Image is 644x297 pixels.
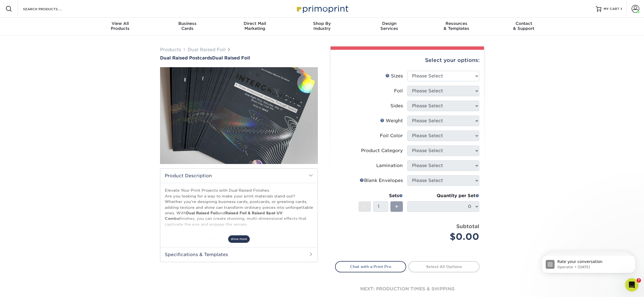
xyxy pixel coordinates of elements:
a: Shop ByIndustry [288,18,356,35]
div: Foil [394,88,403,94]
span: 1 [620,7,622,11]
span: - [364,202,366,211]
h2: Specifications & Templates [160,247,318,262]
div: Lamination [376,162,403,169]
span: Shop By [288,21,356,26]
div: Blank Envelopes [360,177,403,184]
a: Dual Raised Foil [188,47,226,52]
span: Resources [423,21,490,26]
div: Services [356,21,423,31]
a: Chat with a Print Pro [335,261,406,272]
span: Contact [490,21,557,26]
span: Direct Mail [221,21,288,26]
a: View AllProducts [87,18,154,35]
a: Products [160,47,181,52]
div: Marketing [221,21,288,31]
input: SEARCH PRODUCTS..... [22,6,76,12]
div: & Support [490,21,557,31]
strong: Subtotal [456,223,479,229]
a: BusinessCards [154,18,221,35]
span: Design [356,21,423,26]
div: Dual Raised Foil is an exciting option that allows you to combine two of the three metallic foil ... [165,187,313,243]
iframe: Intercom notifications message [533,243,644,282]
div: Weight [380,118,403,124]
div: Select your options: [335,50,480,71]
a: Dual Raised PostcardsDual Raised Foil [160,55,318,61]
span: 7 [637,278,641,283]
div: & Templates [423,21,490,31]
div: Sizes [385,73,403,79]
div: Sets [359,192,403,199]
div: Products [87,21,154,31]
div: Product Category [361,147,403,154]
a: Direct MailMarketing [221,18,288,35]
span: View All [87,21,154,26]
div: Cards [154,21,221,31]
a: Contact& Support [490,18,557,35]
a: Resources& Templates [423,18,490,35]
a: DesignServices [356,18,423,35]
h1: Dual Raised Foil [160,55,318,61]
h2: Product Description [160,169,318,183]
strong: Dual Raised Foil [186,211,218,215]
img: Primoprint [294,3,350,15]
img: Dual Raised Postcards 01 [160,11,318,221]
span: Business [154,21,221,26]
div: Foil Color [380,132,403,139]
span: + [395,202,398,211]
span: MY CART [604,7,619,11]
div: Quantity per Set [407,192,479,199]
span: Dual Raised Postcards [160,55,212,61]
p: Elevate Your Print Projects with Dual Raised Finishes. Are you looking for a way to make your pri... [165,187,313,233]
div: $0.00 [411,230,479,243]
div: Industry [288,21,356,31]
iframe: Intercom live chat [625,278,638,291]
span: show more [228,235,250,243]
a: Select All Options [408,261,480,272]
div: Sides [390,103,403,109]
